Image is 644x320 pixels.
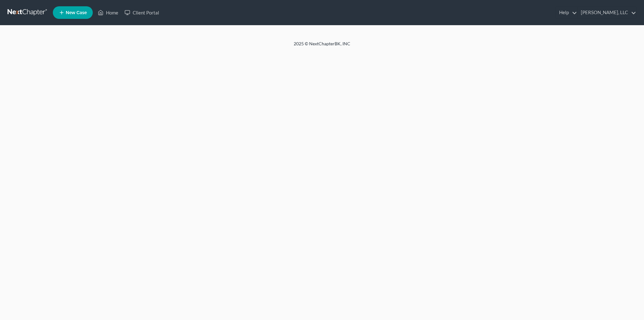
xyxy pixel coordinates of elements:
[578,7,636,18] a: [PERSON_NAME], LLC
[556,7,577,18] a: Help
[143,41,501,52] div: 2025 © NextChapterBK, INC
[53,6,93,19] new-legal-case-button: New Case
[121,7,162,18] a: Client Portal
[95,7,121,18] a: Home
